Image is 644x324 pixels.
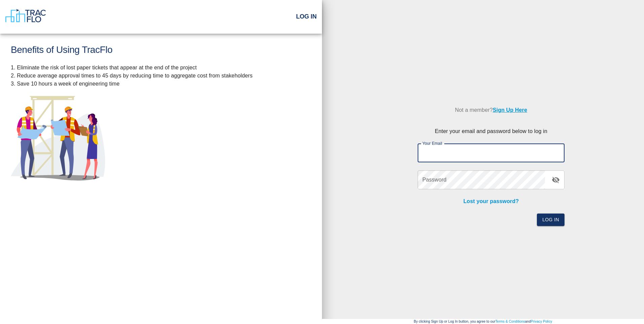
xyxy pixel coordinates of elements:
p: By clicking Sign Up or Log In button, you agree to our and [322,319,644,324]
a: Lost your password? [463,198,519,204]
a: Privacy Policy [531,320,552,323]
button: toggle password visibility [548,172,564,188]
p: Not a member? [418,101,565,119]
a: Terms & Conditions [495,320,525,323]
img: TracFlo [5,9,46,23]
p: Enter your email and password below to log in [418,127,565,135]
button: Log In [537,214,565,226]
p: 1. Eliminate the risk of lost paper tickets that appear at the end of the project 2. Reduce avera... [11,64,311,88]
h2: Log In [296,13,317,21]
a: Sign Up Here [493,107,527,113]
img: illustration [11,96,105,181]
h1: Benefits of Using TracFlo [11,44,311,56]
label: Your Email [422,140,442,146]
